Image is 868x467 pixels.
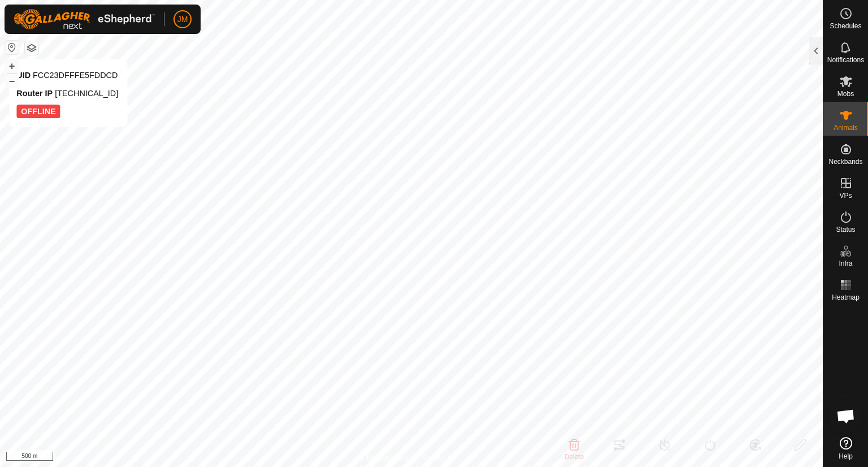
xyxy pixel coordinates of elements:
span: Infra [839,260,852,267]
span: Heatmap [832,294,860,301]
span: Help [839,453,853,460]
span: UID [16,71,31,80]
span: Mobs [837,90,854,97]
span: FCC23DFFFE5FDDCD [33,71,118,80]
span: Notifications [827,57,864,63]
a: Contact Us [423,452,456,462]
span: Router IP [16,89,53,98]
a: Help [823,433,868,464]
span: JM [177,14,188,25]
span: VPs [839,192,852,199]
span: Neckbands [828,158,862,165]
button: Reset Map [5,41,19,54]
img: Gallagher Logo [14,9,155,29]
span: Schedules [830,23,861,29]
button: – [5,74,19,88]
button: + [5,59,19,73]
span: Status [836,226,855,233]
span: Animals [834,124,858,131]
span: [TECHNICAL_ID] [55,89,118,98]
span: OFFLINE [16,105,60,118]
a: Privacy Policy [367,452,409,462]
div: Open chat [829,399,863,433]
button: Map Layers [25,41,38,55]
